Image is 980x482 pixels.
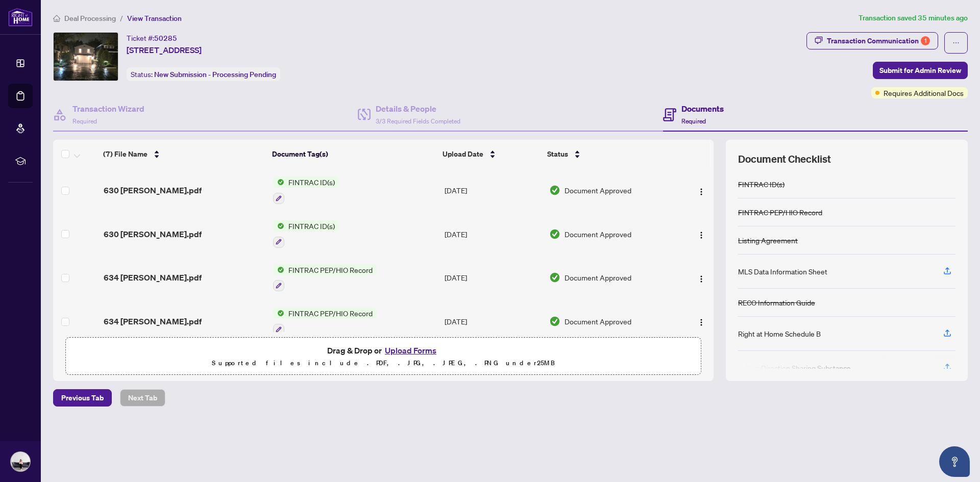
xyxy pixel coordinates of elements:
div: 1 [921,36,930,45]
img: Logo [697,275,705,283]
th: Upload Date [438,140,543,168]
img: Logo [697,231,705,239]
span: View Transaction [127,14,182,23]
span: Submit for Admin Review [879,62,961,79]
button: Previous Tab [53,389,112,407]
span: Document Checklist [738,152,831,166]
button: Next Tab [120,389,165,407]
td: [DATE] [440,212,546,256]
div: Right at Home Schedule B [738,328,821,339]
span: 630 [PERSON_NAME].pdf [104,184,202,196]
div: Ticket #: [127,32,177,44]
button: Status IconFINTRAC PEP/HIO Record [273,308,377,335]
span: 630 [PERSON_NAME].pdf [104,228,202,240]
span: 634 [PERSON_NAME].pdf [104,271,202,284]
span: Document Approved [565,185,631,196]
span: Required [72,117,97,125]
div: FINTRAC ID(s) [738,179,785,190]
img: Logo [697,188,705,196]
td: [DATE] [440,256,546,300]
button: Submit for Admin Review [873,62,968,79]
img: Document Status [549,316,560,327]
img: Document Status [549,185,560,196]
div: Status: [127,67,280,81]
span: Required [681,117,706,125]
span: FINTRAC PEP/HIO Record [284,264,377,275]
img: Document Status [549,272,560,283]
button: Upload Forms [382,344,439,357]
span: FINTRAC ID(s) [284,220,339,232]
li: / [120,12,123,24]
span: 634 [PERSON_NAME].pdf [104,315,202,327]
img: Status Icon [273,176,284,188]
span: [STREET_ADDRESS] [127,44,202,56]
button: Status IconFINTRAC PEP/HIO Record [273,264,377,292]
h4: Transaction Wizard [72,103,144,115]
span: Document Approved [565,229,631,240]
img: Status Icon [273,264,284,275]
span: 3/3 Required Fields Completed [376,117,460,125]
button: Transaction Communication1 [806,32,938,49]
div: RECO Information Guide [738,297,815,308]
span: Requires Additional Docs [884,87,964,98]
button: Open asap [939,446,970,477]
article: Transaction saved 35 minutes ago [859,12,968,24]
button: Logo [693,226,709,242]
h4: Documents [681,103,724,115]
span: Previous Tab [61,390,104,406]
span: ellipsis [952,39,960,46]
td: [DATE] [440,168,546,212]
button: Status IconFINTRAC ID(s) [273,220,339,248]
button: Logo [693,313,709,329]
img: Status Icon [273,220,284,232]
div: FINTRAC PEP/HIO Record [738,207,822,218]
div: MLS Data Information Sheet [738,266,827,277]
img: Status Icon [273,308,284,319]
img: IMG-N12363984_1.jpg [54,33,118,81]
th: (7) File Name [99,140,268,168]
span: Document Approved [565,316,631,327]
span: (7) File Name [103,148,148,160]
img: Logo [697,318,705,326]
td: [DATE] [440,299,546,343]
th: Status [543,140,674,168]
p: Supported files include .PDF, .JPG, .JPEG, .PNG under 25 MB [72,357,695,369]
div: Listing Agreement [738,235,798,246]
button: Logo [693,182,709,198]
span: FINTRAC PEP/HIO Record [284,308,377,319]
button: Logo [693,269,709,286]
span: 50285 [154,34,177,43]
span: Status [547,148,568,160]
div: Transaction Communication [827,33,930,49]
th: Document Tag(s) [268,140,438,168]
img: Profile Icon [11,452,30,471]
h4: Details & People [376,103,460,115]
img: Document Status [549,229,560,240]
span: FINTRAC ID(s) [284,176,339,188]
span: Upload Date [443,148,483,160]
span: home [53,15,60,22]
span: Drag & Drop orUpload FormsSupported files include .PDF, .JPG, .JPEG, .PNG under25MB [66,338,701,375]
span: Drag & Drop or [327,344,439,357]
span: Deal Processing [64,14,116,23]
span: New Submission - Processing Pending [154,70,276,79]
span: Document Approved [565,272,631,283]
img: logo [8,8,33,27]
button: Status IconFINTRAC ID(s) [273,176,339,204]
